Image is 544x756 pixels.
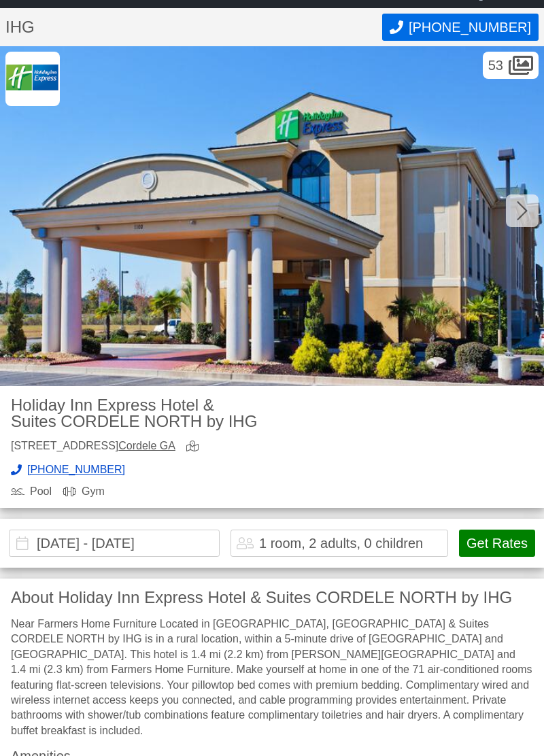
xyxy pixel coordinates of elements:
a: view map [186,441,204,453]
h1: IHG [5,19,382,35]
img: IHG [5,52,60,106]
button: Get Rates [459,530,535,557]
h3: About Holiday Inn Express Hotel & Suites CORDELE NORTH by IHG [11,589,533,606]
h2: Holiday Inn Express Hotel & Suites CORDELE NORTH by IHG [11,397,261,430]
div: Gym [63,486,105,497]
div: 53 [483,52,539,79]
input: Choose Dates [9,530,220,557]
span: [PHONE_NUMBER] [409,20,531,35]
button: Call [382,14,539,41]
div: [STREET_ADDRESS] [11,441,175,453]
a: Cordele GA [118,440,175,451]
div: Near Farmers Home Furniture Located in [GEOGRAPHIC_DATA], [GEOGRAPHIC_DATA] & Suites CORDELE NORT... [11,617,533,738]
div: Pool [11,486,52,497]
span: [PHONE_NUMBER] [27,464,125,475]
div: 1 room, 2 adults, 0 children [259,536,423,550]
